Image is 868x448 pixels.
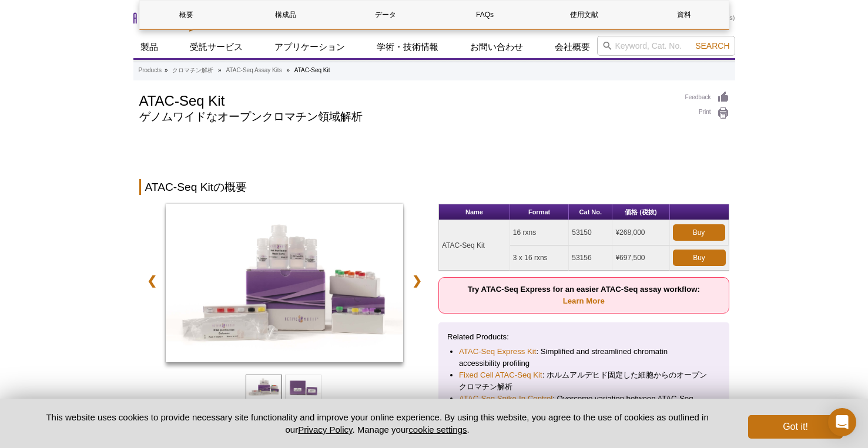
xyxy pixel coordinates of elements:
[637,1,730,29] a: 資料
[673,250,726,266] a: Buy
[695,41,729,50] span: Search
[685,91,729,104] a: Feedback
[139,112,673,122] h2: ゲノムワイドなオープンクロマチン領域解析
[569,220,612,245] td: 53150
[26,411,729,436] p: This website uses cookies to provide necessary site functionality and improve your online experie...
[459,369,709,393] li: : ホルムアルデヒド固定した細胞からのオープンクロマチン解析
[286,67,290,73] li: »
[439,204,510,220] th: Name
[612,245,669,271] td: ¥697,500
[463,36,530,58] a: お問い合わせ
[612,204,669,220] th: 価格 (税抜)
[673,224,725,241] a: Buy
[459,346,709,369] li: : Simplified and streamlined chromatin accessibility profiling
[828,408,856,436] div: Open Intercom Messenger
[563,297,605,305] a: Learn More
[339,1,432,29] a: データ
[183,36,250,58] a: 受託サービス
[447,331,720,343] p: Related Products:
[166,204,404,366] a: ATAC-Seq Kit
[459,369,542,381] a: Fixed Cell ATAC-Seq Kit
[459,393,552,405] a: ATAC-Seq Spike-In Control
[459,393,709,416] li: : Overcome variation between ATAC-Seq datasets
[510,204,569,220] th: Format
[510,220,569,245] td: 16 rxns
[226,65,281,76] a: ATAC-Seq Assay Kits
[239,1,333,29] a: 構成品
[459,346,536,358] a: ATAC-Seq Express Kit
[139,91,673,109] h1: ATAC-Seq Kit
[267,36,352,58] a: アプリケーション
[692,41,733,51] button: Search
[569,245,612,271] td: 53156
[597,36,735,56] input: Keyword, Cat. No.
[140,1,233,29] a: 概要
[548,36,597,58] a: 会社概要
[438,1,531,29] a: FAQs
[510,245,569,271] td: 3 x 16 rxns
[294,67,330,73] li: ATAC-Seq Kit
[468,285,700,305] strong: Try ATAC-Seq Express for an easier ATAC-Seq assay workflow:
[139,267,165,294] a: ❮
[612,220,669,245] td: ¥268,000
[172,65,213,76] a: クロマチン解析
[139,179,729,195] h2: ATAC-Seq Kitの概要
[748,415,842,439] button: Got it!
[538,1,631,29] a: 使用文献
[298,425,352,434] a: Privacy Policy
[133,36,165,58] a: 製品
[439,220,510,271] td: ATAC-Seq Kit
[218,67,222,73] li: »
[370,36,445,58] a: 学術・技術情報
[404,267,430,294] a: ❯
[569,204,612,220] th: Cat No.
[166,204,404,362] img: ATAC-Seq Kit
[685,107,729,120] a: Print
[165,67,168,73] li: »
[408,425,467,434] button: cookie settings
[139,65,162,76] a: Products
